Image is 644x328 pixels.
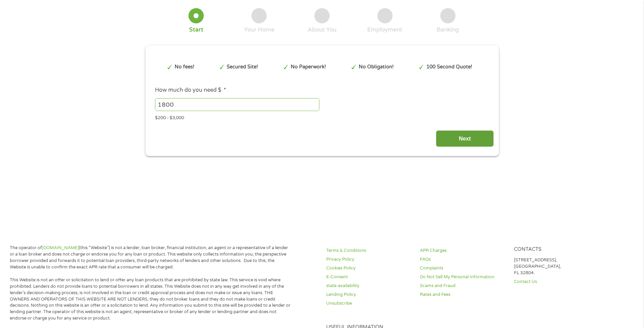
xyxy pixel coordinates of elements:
[326,283,412,289] a: state-availability
[10,277,292,322] p: This Website is not an offer or solicitation to lend or offer any loan products that are prohibit...
[326,300,412,307] a: Unsubscribe
[420,291,506,298] a: Rates and Fees
[10,245,292,270] p: The operator of (this “Website”) is not a lender, loan broker, financial institution, an agent or...
[155,112,489,122] div: $200 - $3,000
[514,279,600,285] a: Contact Us
[367,26,402,34] div: Employment
[291,63,326,71] p: No Paperwork!
[420,256,506,263] a: FAQs
[155,87,226,94] label: How much do you need $
[42,245,79,250] a: [DOMAIN_NAME]
[326,247,412,254] a: Terms & Conditions
[244,26,274,34] div: Your Home
[326,291,412,298] a: Lending Policy
[514,246,600,253] h4: Contacts
[308,26,336,34] div: About You
[436,130,494,147] input: Next
[420,265,506,271] a: Complaints
[359,63,394,71] p: No Obligation!
[437,26,459,34] div: Banking
[426,63,472,71] p: 100 Second Quote!
[514,257,600,276] p: [STREET_ADDRESS], [GEOGRAPHIC_DATA], FL 32804.
[326,265,412,271] a: Cookies Policy
[175,63,194,71] p: No fees!
[420,283,506,289] a: Scams and Fraud
[227,63,258,71] p: Secured Site!
[420,274,506,280] a: Do Not Sell My Personal Information
[420,247,506,254] a: APR Charges
[326,256,412,263] a: Privacy Policy
[189,26,203,34] div: Start
[326,274,412,280] a: E-Consent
